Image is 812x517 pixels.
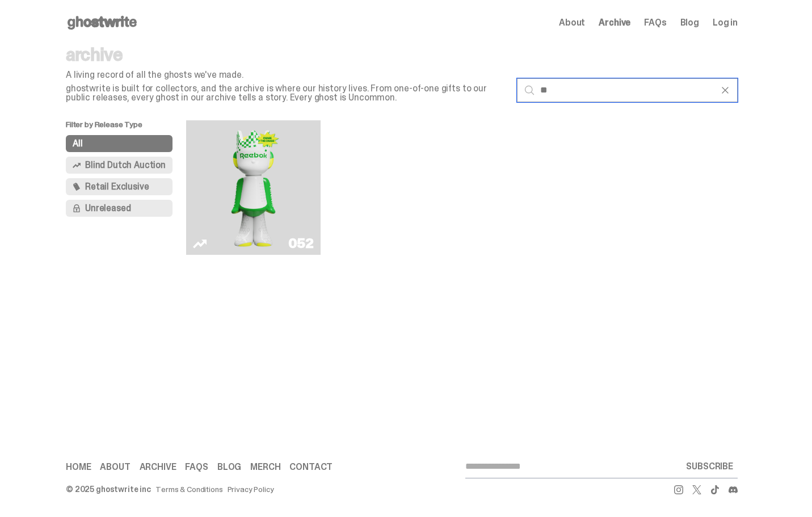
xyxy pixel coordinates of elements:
a: Merch [250,463,280,472]
a: About [559,18,585,27]
a: Blog [680,18,699,27]
p: Filter by Release Type [66,120,186,135]
button: SUBSCRIBE [681,455,738,478]
div: 052 [288,237,314,250]
a: Contact [289,463,333,472]
a: FAQs [185,463,208,472]
a: Privacy Policy [228,485,274,493]
a: Archive [140,463,176,472]
button: Retail Exclusive [66,178,173,195]
a: Home [66,463,91,472]
div: © 2025 ghostwrite inc [66,485,151,493]
a: FAQs [644,18,666,27]
button: Blind Dutch Auction [66,157,173,174]
a: Blog [217,463,241,472]
span: Blind Dutch Auction [85,161,166,170]
a: Log in [713,18,738,27]
p: ghostwrite is built for collectors, and the archive is where our history lives. From one-of-one g... [66,84,508,102]
img: Court Victory [226,125,280,250]
a: Court Victory [193,125,314,250]
span: Retail Exclusive [85,182,149,191]
span: All [73,139,83,148]
a: Terms & Conditions [155,485,222,493]
span: Unreleased [85,204,131,213]
button: All [66,135,173,152]
a: Archive [599,18,630,27]
p: A living record of all the ghosts we've made. [66,70,508,79]
a: About [100,463,130,472]
p: archive [66,45,508,64]
button: Unreleased [66,200,173,217]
